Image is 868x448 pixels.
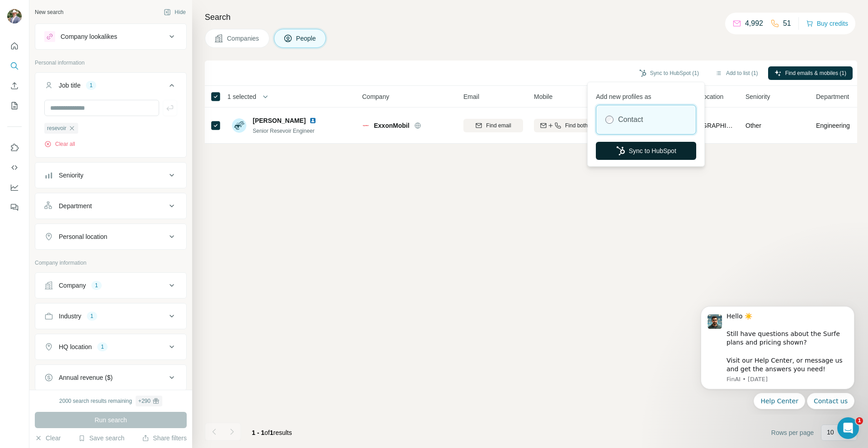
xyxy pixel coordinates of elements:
div: Company [59,281,86,290]
div: 2000 search results remaining [59,396,162,406]
div: New search [35,8,63,16]
button: Clear [35,434,61,443]
span: Find both [565,121,588,130]
button: Company lookalikes [35,26,186,47]
button: Find email [463,119,523,132]
div: Job title [59,81,80,90]
span: Email [463,92,479,101]
span: results [252,429,292,436]
label: Contact [618,114,643,125]
div: 1 [91,281,102,289]
span: 1 [856,417,863,425]
span: Seniority [745,92,770,101]
span: ExxonMobil [374,121,410,130]
p: Personal information [35,59,187,67]
button: Industry1 [35,305,186,327]
span: [PERSON_NAME] [253,116,306,125]
button: Job title1 [35,75,186,100]
button: Use Surfe on LinkedIn [7,140,22,156]
button: Feedback [7,199,22,215]
div: Annual revenue ($) [59,373,113,382]
span: Find email [486,121,511,130]
img: Avatar [232,118,246,133]
button: Find emails & mobiles (1) [768,66,853,80]
button: Seniority [35,164,186,186]
span: 1 - 1 [252,429,264,436]
span: Find emails & mobiles (1) [785,69,846,77]
span: Company [362,92,389,101]
div: 1 [97,343,108,351]
div: + 290 [138,397,151,405]
span: [GEOGRAPHIC_DATA] [686,121,735,130]
span: Rows per page [771,428,814,437]
div: Industry [59,312,81,321]
button: Add to list (1) [709,66,764,80]
button: Annual revenue ($) [35,367,186,388]
span: 1 [270,429,274,436]
iframe: Intercom live chat [837,417,859,439]
p: 51 [783,18,791,29]
img: Avatar [7,9,22,23]
span: 1 selected [227,92,256,101]
h4: Search [205,11,857,23]
button: Save search [78,434,124,443]
div: Personal location [59,232,107,241]
div: Department [59,201,92,210]
span: People [296,34,317,43]
span: of [264,429,270,436]
button: Sync to HubSpot [596,142,696,160]
p: 4,992 [745,18,763,29]
span: Senior Resevoir Engineer [253,128,315,134]
button: Buy credits [806,17,848,30]
button: Search [7,58,22,74]
button: Dashboard [7,179,22,196]
button: Clear all [44,140,75,148]
img: LinkedIn logo [309,117,316,124]
button: Use Surfe API [7,159,22,176]
div: Company lookalikes [61,32,117,41]
span: Other [745,122,761,129]
span: Mobile [534,92,552,101]
div: HQ location [59,342,92,351]
button: My lists [7,98,22,114]
button: Company1 [35,275,186,296]
div: 1 [86,81,96,89]
iframe: Intercom notifications message [687,298,868,415]
button: HQ location1 [35,336,186,358]
span: Companies [227,34,260,43]
button: Quick start [7,38,22,54]
button: Department [35,195,186,217]
img: Logo of ExxonMobil [362,122,369,129]
button: Enrich CSV [7,78,22,94]
button: Share filters [142,434,187,443]
button: Personal location [35,226,186,247]
div: 1 [87,312,97,320]
p: Add new profiles as [596,89,696,101]
span: Engineering [816,121,850,130]
button: Find both [534,119,594,132]
div: Seniority [59,171,83,180]
span: Department [816,92,849,101]
span: resevoir [47,124,66,132]
button: Sync to HubSpot (1) [633,66,705,80]
p: 10 [827,428,834,437]
p: Company information [35,259,187,267]
button: Hide [157,5,192,19]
